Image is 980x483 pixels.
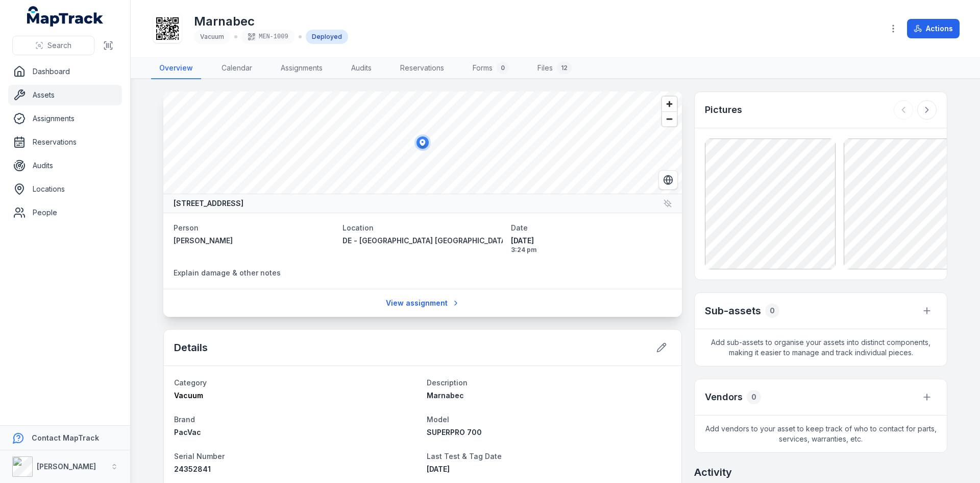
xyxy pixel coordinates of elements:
[200,33,224,40] span: Vacuum
[163,91,682,194] canvas: Map
[174,378,207,387] span: Category
[343,58,380,79] a: Audits
[8,202,122,223] a: People
[8,85,122,105] a: Assets
[511,223,528,232] span: Date
[379,293,467,313] a: View assignment
[695,416,947,452] span: Add vendors to your asset to keep track of who to contact for parts, services, warranties, etc.
[694,465,732,479] h2: Activity
[174,340,208,355] h2: Details
[464,58,517,79] a: Forms0
[427,391,464,400] span: Marnabec
[529,58,580,79] a: Files12
[8,61,122,82] a: Dashboard
[174,452,225,461] span: Serial Number
[12,36,94,55] button: Search
[427,465,450,473] span: [DATE]
[511,236,672,246] span: [DATE]
[174,223,199,232] span: Person
[705,304,761,318] h2: Sub-assets
[241,30,295,44] div: MEN-1009
[174,428,201,436] span: PacVac
[557,62,572,74] div: 12
[8,179,122,199] a: Locations
[213,58,260,79] a: Calendar
[427,378,468,387] span: Description
[662,97,677,111] button: Zoom in
[151,58,201,79] a: Overview
[705,390,743,404] h3: Vendors
[695,329,947,366] span: Add sub-assets to organise your assets into distinct components, making it easier to manage and t...
[427,465,450,473] time: 8/14/2025, 11:00:00 AM
[511,246,672,254] span: 3:24 pm
[342,223,374,232] span: Location
[907,19,960,38] button: Actions
[174,268,281,277] span: Explain damage & other notes
[747,390,761,404] div: 0
[765,304,779,318] div: 0
[427,428,482,436] span: SUPERPRO 700
[37,462,96,471] strong: [PERSON_NAME]
[427,452,502,461] span: Last Test & Tag Date
[705,103,742,117] h3: Pictures
[27,6,104,27] a: MapTrack
[662,111,677,126] button: Zoom out
[47,40,71,51] span: Search
[392,58,452,79] a: Reservations
[427,415,449,424] span: Model
[497,62,509,74] div: 0
[511,236,672,254] time: 8/14/2025, 3:24:20 PM
[306,30,348,44] div: Deployed
[8,108,122,129] a: Assignments
[174,465,211,473] span: 24352841
[658,170,678,190] button: Switch to Satellite View
[174,415,195,424] span: Brand
[273,58,331,79] a: Assignments
[174,391,203,400] span: Vacuum
[8,155,122,176] a: Audits
[8,132,122,152] a: Reservations
[194,13,348,30] h1: Marnabec
[342,236,503,246] a: DE - [GEOGRAPHIC_DATA] [GEOGRAPHIC_DATA] - Southern - 89099
[32,433,99,442] strong: Contact MapTrack
[174,236,334,246] a: [PERSON_NAME]
[342,236,583,245] span: DE - [GEOGRAPHIC_DATA] [GEOGRAPHIC_DATA] - Southern - 89099
[174,198,243,209] strong: [STREET_ADDRESS]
